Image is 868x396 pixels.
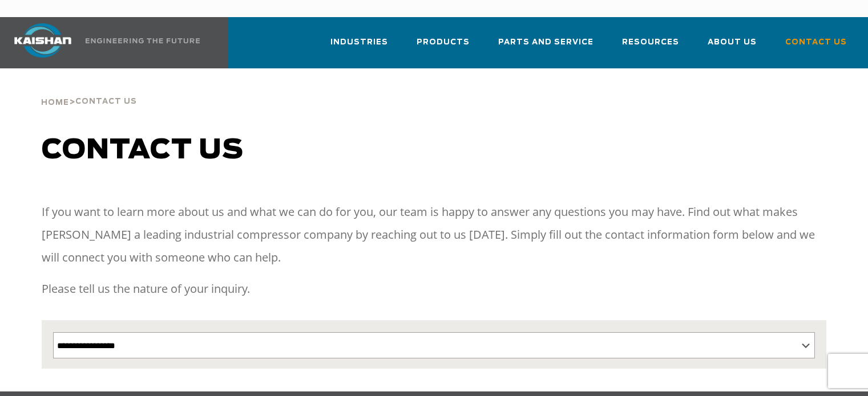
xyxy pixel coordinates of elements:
span: Contact us [42,137,244,164]
a: Products [417,27,470,66]
a: Industries [330,27,388,66]
span: Resources [622,36,679,49]
span: Parts and Service [498,36,594,49]
a: Home [41,97,69,107]
span: About Us [708,36,757,49]
span: Products [417,36,470,49]
p: If you want to learn more about us and what we can do for you, our team is happy to answer any qu... [42,201,826,269]
span: Industries [330,36,388,49]
a: Parts and Service [498,27,594,66]
a: Resources [622,27,679,66]
p: Please tell us the nature of your inquiry. [42,277,826,300]
a: Contact Us [785,27,847,66]
a: About Us [708,27,757,66]
span: Home [41,99,69,107]
span: Contact Us [75,98,137,105]
span: Contact Us [785,36,847,49]
img: Engineering the future [86,38,200,43]
div: > [41,68,137,112]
